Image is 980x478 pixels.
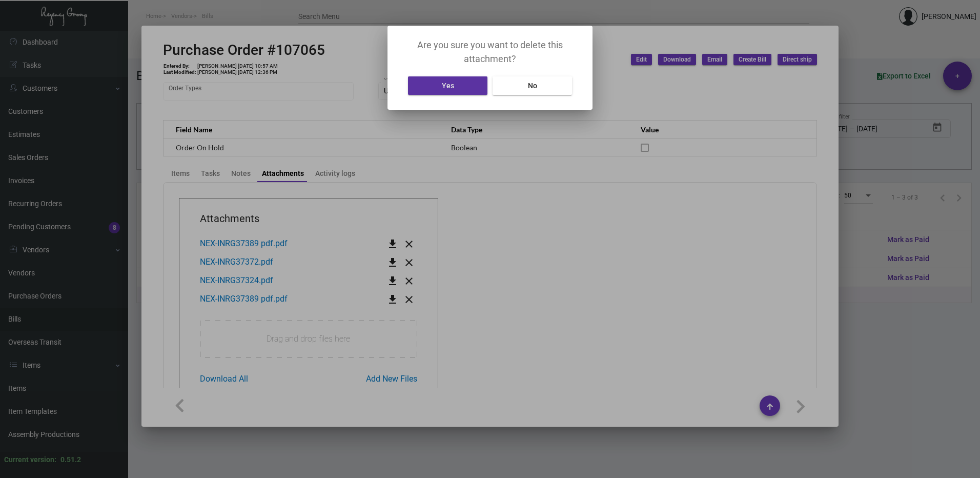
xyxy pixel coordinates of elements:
[528,82,537,90] span: No
[442,82,454,90] span: Yes
[408,76,487,95] button: Yes
[400,38,580,66] p: Are you sure you want to delete this attachment?
[493,76,572,95] button: No
[4,454,56,465] div: Current version:
[60,454,81,465] div: 0.51.2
